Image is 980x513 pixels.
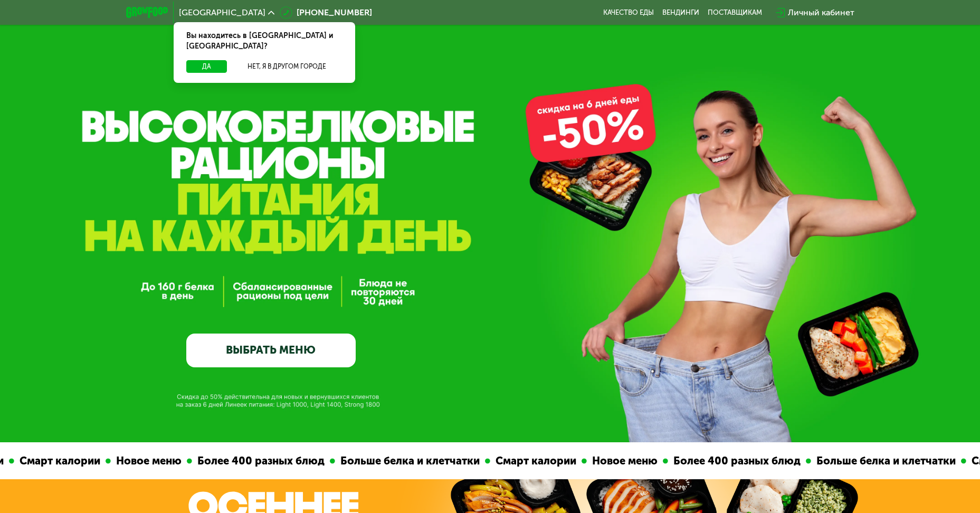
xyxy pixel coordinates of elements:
button: Да [186,60,227,73]
div: Новое меню [110,453,186,469]
a: Вендинги [662,8,699,17]
div: Более 400 разных блюд [191,453,329,469]
div: Больше белка и клетчатки [810,453,960,469]
div: Больше белка и клетчатки [334,453,484,469]
div: Новое меню [586,453,662,469]
a: [PHONE_NUMBER] [280,6,372,19]
div: Более 400 разных блюд [667,453,805,469]
a: Качество еды [603,8,654,17]
div: Личный кабинет [788,6,854,19]
div: Смарт калории [489,453,581,469]
div: поставщикам [708,8,762,17]
div: Вы находитесь в [GEOGRAPHIC_DATA] и [GEOGRAPHIC_DATA]? [174,22,355,60]
div: Смарт калории [13,453,104,469]
span: [GEOGRAPHIC_DATA] [179,8,265,17]
button: Нет, я в другом городе [231,60,342,73]
a: ВЫБРАТЬ МЕНЮ [186,334,356,367]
